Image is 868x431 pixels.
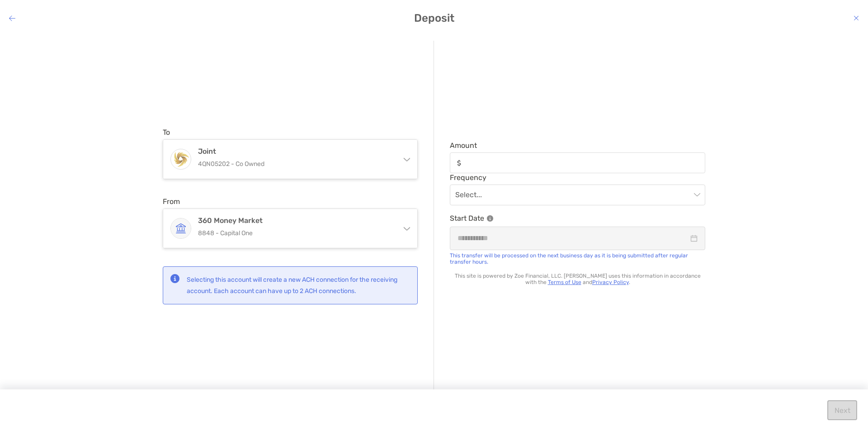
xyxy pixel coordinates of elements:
[548,279,581,285] a: Terms of Use
[198,147,393,156] h4: Joint
[198,216,393,225] h4: 360 Money Market
[450,252,705,265] div: This transfer will be processed on the next business day as it is being submitted after regular t...
[171,218,191,238] img: 360 Money Market
[487,215,493,222] img: Information Icon
[171,149,191,169] img: Joint
[457,160,461,166] img: input icon
[198,158,393,170] p: 4QN05202 - Co Owned
[592,279,629,285] a: Privacy Policy
[450,141,705,150] span: Amount
[163,197,180,206] label: From
[450,273,705,285] p: This site is powered by Zoe Financial, LLC. [PERSON_NAME] uses this information in accordance wit...
[198,227,393,239] p: 8848 - Capital One
[450,173,705,182] span: Frequency
[163,128,170,137] label: To
[465,159,705,167] input: Amountinput icon
[450,213,705,224] p: Start Date
[187,274,410,297] p: Selecting this account will create a new ACH connection for the receiving account. Each account c...
[170,274,179,283] img: status icon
